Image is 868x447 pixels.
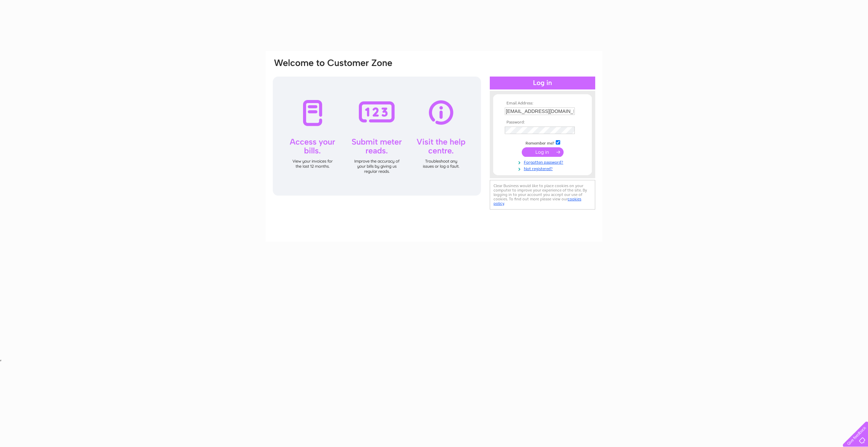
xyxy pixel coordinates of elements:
[490,180,595,210] div: Clear Business would like to place cookies on your computer to improve your experience of the sit...
[494,197,581,206] a: cookies policy
[505,159,582,165] a: Forgotten password?
[522,147,564,157] input: Submit
[505,165,582,171] a: Not registered?
[503,101,582,106] th: Email Address:
[503,139,582,146] td: Remember me?
[503,120,582,125] th: Password:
